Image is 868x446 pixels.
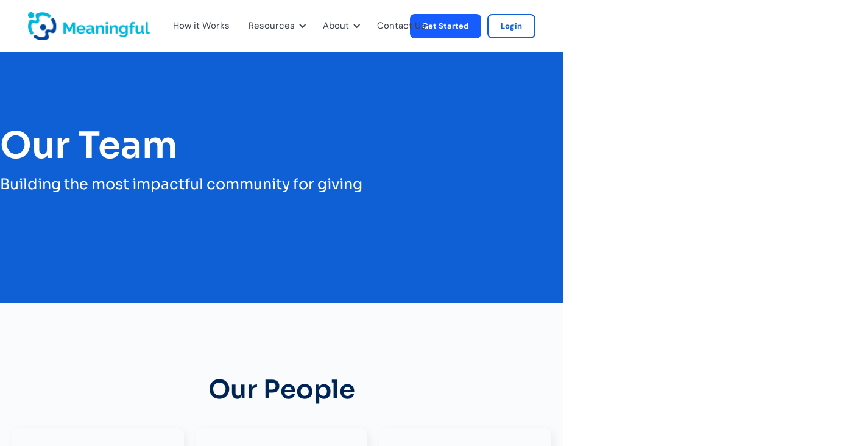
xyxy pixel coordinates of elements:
[487,14,535,38] a: Login
[377,18,426,34] a: Contact Us
[323,18,349,34] div: About
[28,12,58,40] a: home
[316,6,364,46] div: About
[173,18,221,34] a: How it Works
[208,358,355,422] h2: Our People
[166,6,235,46] div: How it Works
[370,6,440,46] div: Contact Us
[241,6,309,46] div: Resources
[173,18,230,34] div: How it Works
[249,18,295,34] div: Resources
[410,14,481,38] a: Get Started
